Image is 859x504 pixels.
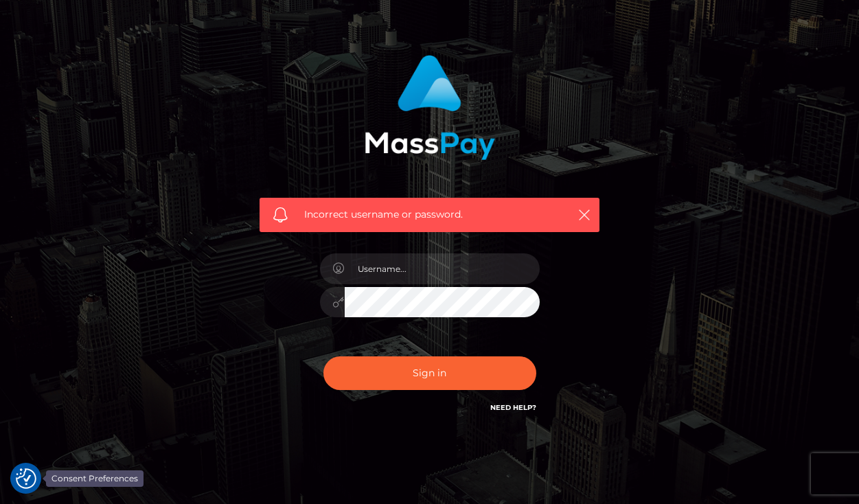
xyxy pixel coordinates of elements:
button: Sign in [323,356,536,390]
a: Need Help? [490,403,536,412]
span: Incorrect username or password. [304,207,555,222]
img: Revisit consent button [16,468,36,489]
img: MassPay Login [365,55,495,160]
button: Consent Preferences [16,468,36,489]
input: Username... [345,253,540,284]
